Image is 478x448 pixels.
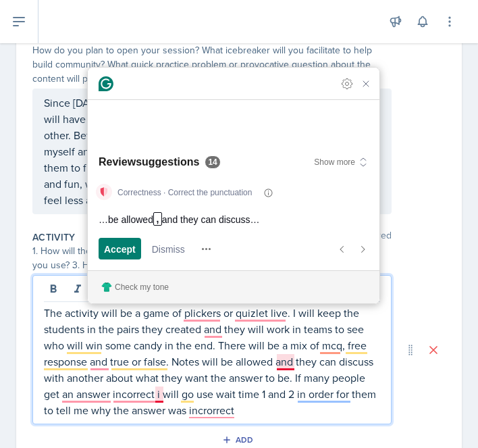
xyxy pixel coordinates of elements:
[32,244,392,272] div: 1. How will the students collaborate with one another? 2. What learning strategy will you use? 3....
[225,434,254,445] div: Add
[44,305,380,418] div: To enrich screen reader interactions, please activate Accessibility in Grammarly extension settings
[44,95,380,208] p: Since [DATE] is the first day and many people wont know each other I will have students get into ...
[44,305,380,418] p: The activity will be a game of plickers or quizlet live. I will keep the students in the pairs th...
[32,230,76,244] label: Activity
[32,43,392,86] div: How do you plan to open your session? What icebreaker will you facilitate to help build community...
